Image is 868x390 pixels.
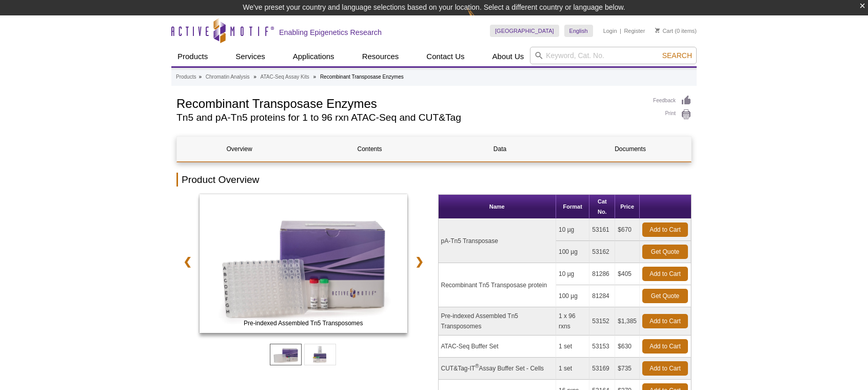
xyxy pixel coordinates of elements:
a: Data [438,137,562,161]
h1: Recombinant Transposase Enzymes [176,95,643,110]
span: Search [662,51,692,60]
td: 100 µg [556,285,589,307]
a: Contents [307,137,432,161]
a: Add to Cart [642,361,688,376]
li: » [199,74,202,80]
a: Cart [655,27,673,34]
a: ATAC-Seq Kit [200,194,407,336]
td: CUT&Tag-IT Assay Buffer Set - Cells [439,358,556,380]
td: 100 µg [556,241,589,263]
td: 81286 [589,263,615,285]
td: 53162 [589,241,615,263]
button: Search [659,51,695,60]
th: Name [439,195,556,219]
li: Recombinant Transposase Enzymes [320,74,404,80]
img: Your Cart [655,28,660,33]
a: Resources [356,47,405,66]
a: Products [176,72,196,82]
span: Pre-indexed Assembled Tn5 Transposomes [202,318,405,328]
a: Add to Cart [642,267,688,281]
td: pA-Tn5 Transposase [439,219,556,263]
li: » [313,74,317,80]
h2: Enabling Epigenetics Research [279,28,382,37]
td: $735 [615,358,640,380]
td: $670 [615,219,640,241]
a: Register [624,27,645,34]
a: Chromatin Analysis [206,72,250,82]
h2: Product Overview [176,173,692,187]
sup: ® [475,363,479,369]
td: 1 x 96 rxns [556,307,589,336]
td: 53161 [589,219,615,241]
a: Services [229,47,271,66]
a: English [564,25,593,37]
td: $405 [615,263,640,285]
td: 10 µg [556,263,589,285]
td: Recombinant Tn5 Transposase protein [439,263,556,307]
a: Add to Cart [642,339,688,354]
a: ATAC-Seq Assay Kits [261,72,309,82]
img: Change Here [467,8,495,32]
td: 1 set [556,358,589,380]
a: [GEOGRAPHIC_DATA] [490,25,559,37]
a: Add to Cart [642,222,688,237]
input: Keyword, Cat. No. [530,47,697,64]
a: Products [171,47,214,66]
th: Format [556,195,589,219]
li: | [620,25,621,37]
td: Pre-indexed Assembled Tn5 Transposomes [439,307,556,336]
a: Documents [568,137,693,161]
td: 81284 [589,285,615,307]
td: 1 set [556,336,589,358]
a: ❮ [176,250,199,273]
a: Add to Cart [642,314,688,328]
img: Pre-indexed Assembled Tn5 Transposomes [200,194,407,333]
a: Login [603,27,617,34]
h2: Tn5 and pA-Tn5 proteins for 1 to 96 rxn ATAC-Seq and CUT&Tag [176,113,643,122]
a: Feedback [653,95,692,106]
a: Applications [287,47,341,66]
a: Get Quote [642,245,688,259]
a: Get Quote [642,289,688,303]
td: 53152 [589,307,615,336]
td: 10 µg [556,219,589,241]
td: $630 [615,336,640,358]
td: 53153 [589,336,615,358]
li: » [253,74,257,80]
td: $1,385 [615,307,640,336]
a: About Us [486,47,530,66]
li: (0 items) [655,25,697,37]
th: Price [615,195,640,219]
td: 53169 [589,358,615,380]
td: ATAC-Seq Buffer Set [439,336,556,358]
a: Overview [177,137,302,161]
th: Cat No. [589,195,615,219]
a: Contact Us [420,47,470,66]
a: Print [653,109,692,120]
a: ❯ [408,250,430,273]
